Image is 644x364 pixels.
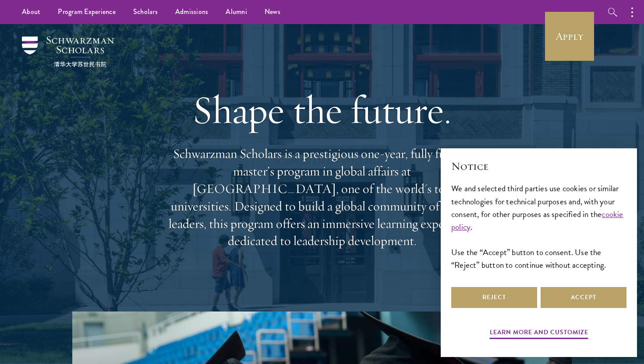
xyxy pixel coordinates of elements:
[451,182,626,271] div: We and selected third parties use cookies or similar technologies for technical purposes and, wit...
[164,145,480,250] p: Schwarzman Scholars is a prestigious one-year, fully funded master’s program in global affairs at...
[490,327,588,340] button: Learn more and customize
[545,12,594,61] a: Apply
[164,85,480,134] h1: Shape the future.
[22,36,114,67] img: Schwarzman Scholars
[541,287,626,308] button: Accept
[451,159,626,174] h2: Notice
[451,287,537,308] button: Reject
[451,208,623,233] a: cookie policy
